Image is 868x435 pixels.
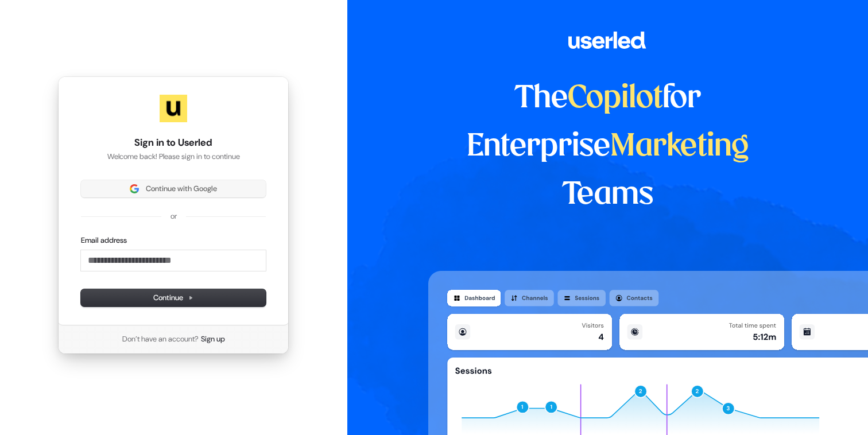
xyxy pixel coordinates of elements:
label: Email address [81,235,127,246]
h1: Sign in to Userled [81,136,266,150]
span: Don’t have an account? [122,334,199,344]
p: or [170,211,177,222]
img: Userled [160,95,187,122]
button: Continue [81,289,266,306]
span: Copilot [568,84,662,114]
img: Sign in with Google [130,184,139,193]
h1: The for Enterprise Teams [428,75,787,219]
p: Welcome back! Please sign in to continue [81,152,266,162]
span: Continue with Google [146,184,217,194]
a: Sign up [201,334,225,344]
span: Marketing [610,132,749,162]
button: Sign in with GoogleContinue with Google [81,180,266,197]
span: Continue [153,293,193,303]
